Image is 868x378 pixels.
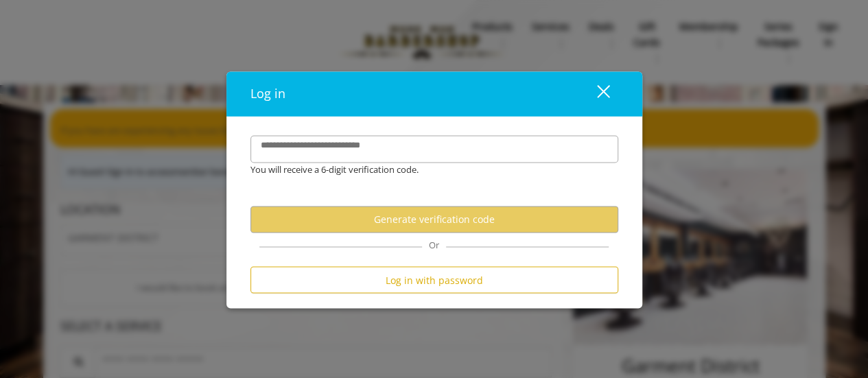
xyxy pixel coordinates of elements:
button: close dialog [572,80,618,108]
div: You will receive a 6-digit verification code. [240,163,608,178]
span: Or [422,239,446,251]
button: Log in with password [250,267,618,294]
span: Log in [250,86,285,102]
button: Generate verification code [250,206,618,233]
div: close dialog [581,84,609,104]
